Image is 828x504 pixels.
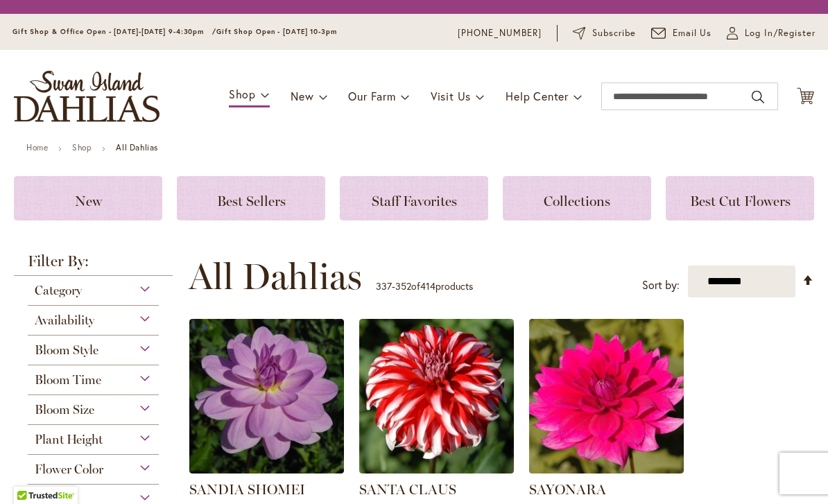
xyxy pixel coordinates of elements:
span: Category [35,283,82,298]
span: Subscribe [592,26,636,40]
a: Email Us [651,26,712,40]
img: SAYONARA [529,319,684,473]
span: Bloom Time [35,372,101,388]
a: Staff Favorites [340,176,488,220]
a: Best Sellers [177,176,325,220]
span: Plant Height [35,432,103,447]
strong: All Dahlias [116,142,158,153]
a: SAYONARA [529,481,606,498]
span: 352 [395,279,411,293]
span: 337 [376,279,392,293]
span: Help Center [506,89,569,103]
span: Availability [35,313,94,328]
span: New [291,89,313,103]
span: Gift Shop & Office Open - [DATE]-[DATE] 9-4:30pm / [12,27,216,36]
span: Best Sellers [217,193,286,209]
button: Search [752,86,764,108]
a: Shop [72,142,92,153]
span: Gift Shop Open - [DATE] 10-3pm [216,27,337,36]
span: Flower Color [35,462,103,477]
p: - of products [376,275,473,297]
label: Sort by: [642,272,680,298]
span: Staff Favorites [372,193,457,209]
span: Email Us [673,26,712,40]
a: [PHONE_NUMBER] [458,26,542,40]
a: SANDIA SHOMEI [189,481,305,498]
span: Best Cut Flowers [690,193,791,209]
a: SANTA CLAUS [359,463,514,476]
a: SANDIA SHOMEI [189,463,344,476]
a: Best Cut Flowers [666,176,814,220]
a: SANTA CLAUS [359,481,456,498]
span: Log In/Register [745,26,816,40]
strong: Filter By: [14,254,173,276]
a: Collections [503,176,651,220]
span: 414 [420,279,435,293]
span: Our Farm [348,89,395,103]
span: Shop [229,87,256,101]
a: SAYONARA [529,463,684,476]
iframe: Launch Accessibility Center [10,455,49,494]
a: Subscribe [573,26,636,40]
span: New [75,193,102,209]
span: Bloom Size [35,402,94,417]
img: SANTA CLAUS [359,319,514,473]
span: All Dahlias [189,256,362,297]
a: Log In/Register [727,26,816,40]
img: SANDIA SHOMEI [189,319,344,473]
span: Bloom Style [35,342,98,358]
a: Home [26,142,48,153]
a: store logo [14,71,159,122]
a: New [14,176,162,220]
span: Collections [544,193,610,209]
span: Visit Us [431,89,471,103]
